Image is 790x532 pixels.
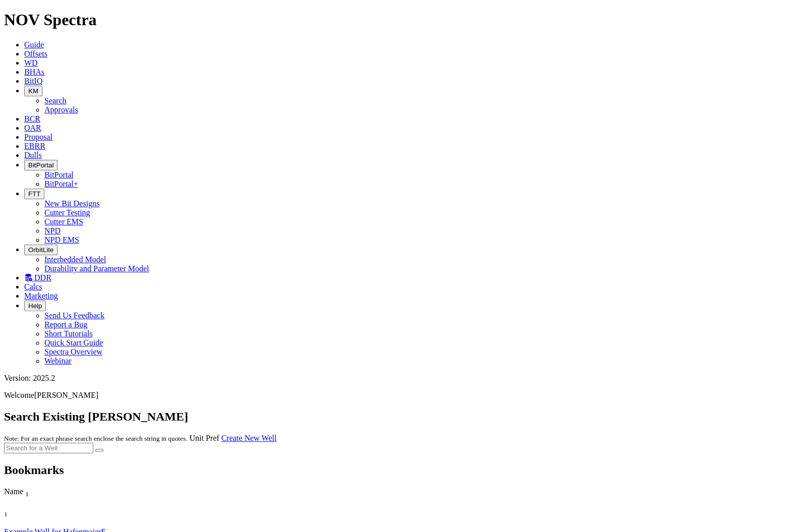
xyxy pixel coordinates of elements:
a: Send Us Feedback [44,311,104,320]
button: BitPortal [24,160,58,170]
a: Cutter Testing [44,208,90,217]
div: Name Sort None [4,487,718,498]
span: DDR [34,273,51,282]
a: BitIQ [24,77,42,85]
a: NPD [44,226,61,235]
a: BitPortal+ [44,180,78,188]
a: Unit Pref [189,434,219,442]
a: Webinar [44,357,72,365]
div: Column Menu [4,518,54,527]
a: Approvals [44,105,78,114]
button: FTT [24,189,44,199]
div: Sort None [4,487,718,507]
a: EBRR [24,142,45,150]
a: OAR [24,124,41,132]
a: Dulls [24,151,42,159]
a: Cutter EMS [44,217,83,226]
div: Column Menu [4,498,718,507]
a: Proposal [24,133,52,141]
a: Guide [24,40,44,49]
a: Search [44,96,67,105]
a: Spectra Overview [44,347,102,356]
a: Report a Bug [44,320,87,329]
button: KM [24,86,42,96]
a: BitPortal [44,170,74,179]
span: OrbitLite [28,246,53,254]
a: Short Tutorials [44,329,93,338]
h2: Bookmarks [4,463,786,477]
span: Sort None [4,507,8,516]
a: Create New Well [221,434,276,442]
div: Sort None [4,507,54,518]
h1: NOV Spectra [4,11,786,29]
p: Welcome [4,391,786,400]
input: Search for a Well [4,443,93,453]
a: Calcs [24,282,42,291]
a: Offsets [24,49,47,58]
span: Sort None [25,487,29,496]
a: Quick Start Guide [44,338,103,347]
button: OrbitLite [24,245,58,255]
sub: 1 [25,490,29,498]
a: NPD EMS [44,235,79,244]
span: FTT [28,190,40,198]
div: Version: 2025.2 [4,374,786,383]
h2: Search Existing [PERSON_NAME] [4,410,786,424]
a: Durability and Parameter Model [44,264,149,273]
span: Help [28,302,42,310]
a: Marketing [24,291,58,300]
a: DDR [24,273,51,282]
sub: 1 [4,510,8,518]
a: BCR [24,114,40,123]
a: BHAs [24,68,44,76]
span: BitPortal [28,161,53,169]
a: Interbedded Model [44,255,106,264]
span: Name [4,487,23,496]
span: [PERSON_NAME] [34,391,98,399]
a: WD [24,58,38,67]
div: Sort None [4,507,54,527]
span: KM [28,87,38,95]
button: Help [24,301,46,311]
a: New Bit Designs [44,199,99,208]
small: Note: For an exact phrase search enclose the search string in quotes. [4,435,187,442]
